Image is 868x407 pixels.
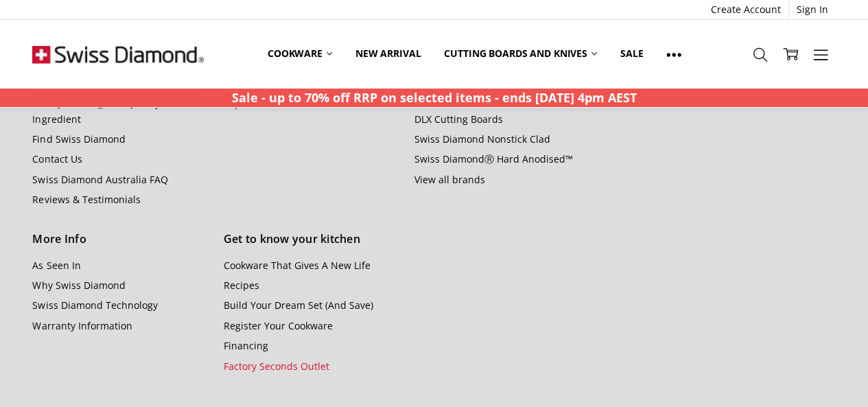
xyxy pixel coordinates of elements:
[224,231,399,248] h5: Get to know your kitchen
[609,38,655,69] a: Sale
[224,360,329,373] a: Factory Seconds Outlet
[32,259,80,272] a: As Seen In
[414,173,485,186] a: View all brands
[432,38,609,69] a: Cutting boards and knives
[32,319,132,332] a: Warranty Information
[32,152,82,165] a: Contact Us
[414,132,550,146] a: Swiss Diamond Nonstick Clad
[32,20,204,89] img: Free Shipping On Every Order
[655,38,693,69] a: Show All
[232,89,637,106] strong: Sale - up to 70% off RRP on selected items - ends [DATE] 4pm AEST
[32,173,167,186] a: Swiss Diamond Australia FAQ
[224,279,259,292] a: Recipes
[344,38,432,69] a: New arrival
[32,132,125,146] a: Find Swiss Diamond
[32,299,157,312] a: Swiss Diamond Technology
[224,299,373,312] a: Build Your Dream Set (And Save)
[224,259,371,272] a: Cookware That Gives A New Life
[256,38,344,69] a: Cookware
[32,279,125,292] a: Why Swiss Diamond
[414,152,573,165] a: Swiss DiamondⓇ Hard Anodised™
[32,193,140,206] a: Reviews & Testimonials
[32,231,208,248] h5: More Info
[32,97,159,125] a: Chef [PERSON_NAME]'s Key Ingredient
[224,319,333,332] a: Register Your Cookware
[414,113,503,126] a: DLX Cutting Boards
[224,339,268,352] a: Financing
